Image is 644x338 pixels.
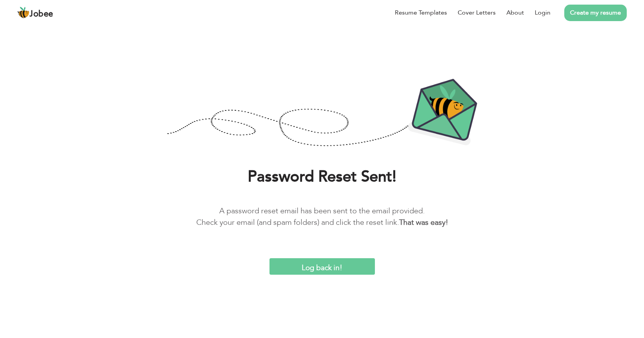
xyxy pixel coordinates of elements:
a: Jobee [17,7,53,19]
img: Password-Reset-Confirmation.png [167,78,477,148]
a: Cover Letters [458,8,496,17]
input: Log back in! [269,258,375,275]
a: Create my resume [564,5,627,21]
span: Jobee [30,10,53,18]
a: About [506,8,524,17]
h1: Password Reset Sent! [11,167,632,187]
p: A password reset email has been sent to the email provided. Check your email (and spam folders) a... [11,205,632,228]
a: Resume Templates [395,8,447,17]
b: That was easy! [399,217,448,228]
a: Login [535,8,550,17]
img: jobee.io [17,7,30,19]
